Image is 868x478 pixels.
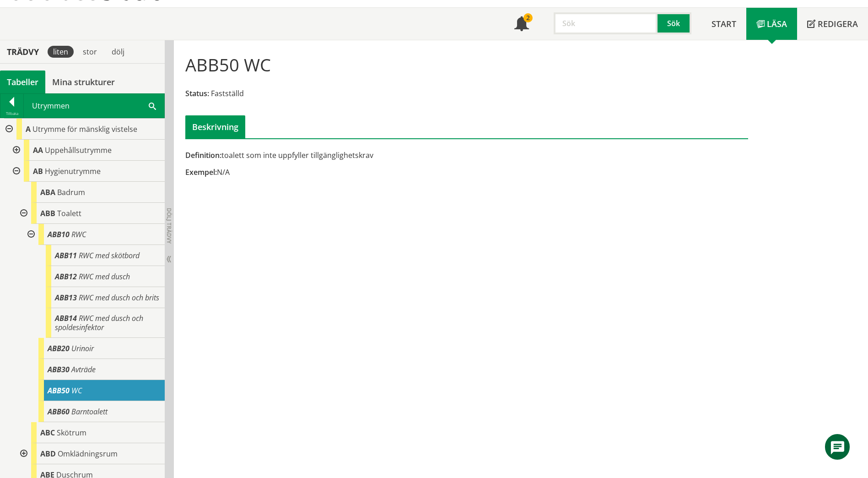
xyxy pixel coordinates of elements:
span: AB [33,166,43,176]
span: Sök i tabellen [149,101,156,110]
a: 2 [504,8,539,40]
div: Beskrivning [185,115,245,138]
div: 2 [523,13,533,22]
span: Definition: [185,150,221,160]
span: RWC [71,229,86,239]
span: Start [712,18,736,29]
span: Barntoalett [71,407,108,417]
span: Status: [185,88,209,98]
span: AA [33,145,43,155]
span: A [26,124,31,134]
span: Redigera [818,18,858,29]
span: Skötrum [57,428,86,438]
div: N/A [185,167,555,177]
span: RWC med skötbord [79,250,140,261]
input: Sök [554,12,658,34]
span: RWC med dusch och spoldesinfektor [55,313,143,332]
a: Start [701,8,746,40]
span: ABB14 [55,313,77,323]
span: Avträde [71,364,96,375]
span: Utrymme för mänsklig vistelse [32,124,137,134]
span: WC [71,386,82,396]
span: Dölj trädvy [165,208,173,244]
div: liten [48,46,74,58]
div: stor [77,46,102,58]
div: Trädvy [2,47,44,57]
a: Redigera [797,8,868,40]
span: Notifikationer [514,17,529,32]
span: ABB10 [48,229,70,239]
span: ABB13 [55,293,77,303]
span: RWC med dusch [79,272,130,282]
span: Omklädningsrum [58,449,118,459]
a: Mina strukturer [45,71,122,93]
span: ABB12 [55,272,77,282]
div: Utrymmen [24,94,164,118]
span: ABB11 [55,250,77,261]
span: Hygienutrymme [45,166,101,176]
span: Exempel: [185,167,217,177]
span: Läsa [767,18,787,29]
span: ABB30 [48,364,70,375]
h1: ABB50 WC [185,54,271,75]
span: Fastställd [211,88,244,98]
span: Badrum [57,187,85,197]
span: ABC [40,428,55,438]
button: Sök [658,12,691,34]
span: ABA [40,187,55,197]
span: ABB20 [48,343,70,353]
span: Urinoir [71,343,94,353]
span: ABB50 [48,386,70,396]
div: dölj [106,46,130,58]
span: ABB [40,208,55,218]
div: Tillbaka [0,110,23,117]
span: Toalett [57,208,81,218]
span: Uppehållsutrymme [45,145,112,155]
span: ABB60 [48,407,70,417]
a: Läsa [746,8,797,40]
div: toalett som inte uppfyller tillgänglighetskrav [185,150,555,160]
span: ABD [40,449,56,459]
span: RWC med dusch och brits [79,293,159,303]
